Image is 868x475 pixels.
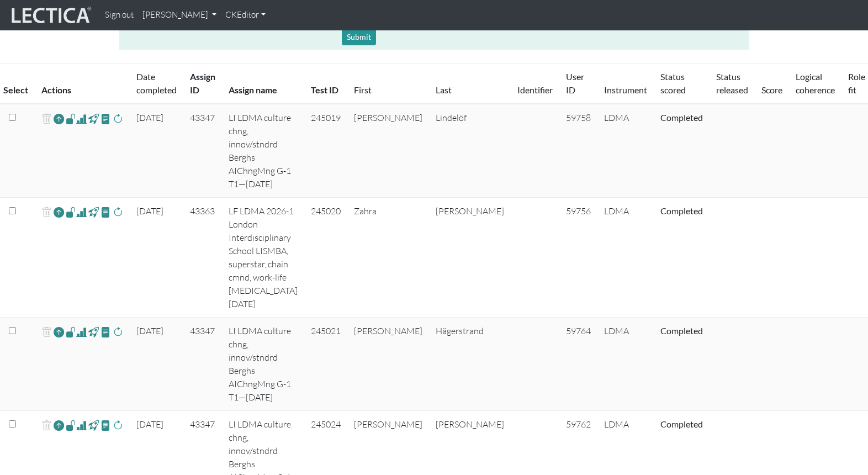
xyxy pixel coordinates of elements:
td: Lindelöf [429,104,511,198]
a: Role fit [848,71,865,95]
th: Assign name [222,64,304,104]
span: Analyst score [76,325,87,339]
td: [DATE] [130,104,183,198]
td: 59756 [559,198,597,318]
a: Reopen [54,324,64,340]
a: Instrument [604,85,647,95]
td: LDMA [597,104,654,198]
th: Actions [35,64,130,104]
td: 43347 [183,318,222,411]
div: Submit [342,28,376,45]
a: Score [761,85,782,95]
td: Zahra [347,198,429,318]
span: delete [41,324,52,340]
span: delete [41,418,52,434]
td: Hägerstrand [429,318,511,411]
a: Date completed [136,71,177,95]
td: 59764 [559,318,597,411]
span: Analyst score [76,112,87,125]
a: Sign out [100,4,138,26]
a: Status scored [660,71,686,95]
td: LI LDMA culture chng, innov/stndrd Berghs AIChngMng G-1 T1—[DATE] [222,104,304,198]
td: LDMA [597,198,654,318]
a: Reopen [54,418,64,434]
span: Analyst score [76,205,87,219]
td: LF LDMA 2026-1 London Interdisciplinary School LISMBA, superstar, chain cmnd, work-life [MEDICAL_... [222,198,304,318]
a: Identifier [517,85,553,95]
a: Reopen [54,204,64,220]
td: 59758 [559,104,597,198]
span: view [88,325,99,338]
span: delete [41,111,52,127]
a: First [354,85,372,95]
span: delete [41,204,52,220]
span: rescore [113,419,123,432]
span: view [100,325,111,338]
span: view [66,419,76,431]
a: CKEditor [221,4,270,26]
td: LI LDMA culture chng, innov/stndrd Berghs AIChngMng G-1 T1—[DATE] [222,318,304,411]
a: User ID [566,71,584,95]
td: [PERSON_NAME] [347,104,429,198]
a: Completed = assessment has been completed; CS scored = assessment has been CLAS scored; LS scored... [660,112,703,123]
span: view [88,112,99,125]
a: Completed = assessment has been completed; CS scored = assessment has been CLAS scored; LS scored... [660,419,703,429]
img: lecticalive [9,5,92,26]
td: [PERSON_NAME] [347,318,429,411]
a: Last [436,85,452,95]
td: 245019 [304,104,347,198]
span: rescore [113,112,123,125]
span: view [100,112,111,125]
td: [DATE] [130,318,183,411]
span: view [66,112,76,125]
span: rescore [113,325,123,339]
a: Completed = assessment has been completed; CS scored = assessment has been CLAS scored; LS scored... [660,325,703,336]
a: Logical coherence [796,71,835,95]
span: view [66,205,76,218]
a: Completed = assessment has been completed; CS scored = assessment has been CLAS scored; LS scored... [660,205,703,216]
span: view [88,419,99,431]
span: view [88,205,99,218]
span: view [100,419,111,431]
td: LDMA [597,318,654,411]
td: 245021 [304,318,347,411]
td: 43347 [183,104,222,198]
td: 245020 [304,198,347,318]
span: view [100,205,111,218]
th: Assign ID [183,64,222,104]
span: view [66,325,76,338]
span: Analyst score [76,419,87,432]
th: Test ID [304,64,347,104]
a: [PERSON_NAME] [138,4,221,26]
td: 43363 [183,198,222,318]
span: rescore [113,205,123,219]
a: Status released [716,71,748,95]
td: [DATE] [130,198,183,318]
td: [PERSON_NAME] [429,198,511,318]
a: Reopen [54,111,64,127]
